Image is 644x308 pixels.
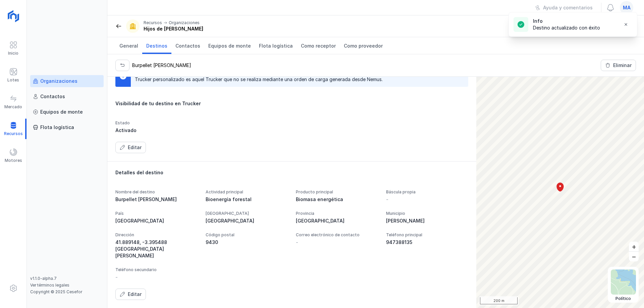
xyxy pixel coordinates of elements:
div: v1.1.0-alpha.7 [30,276,104,281]
div: Biomasa energética [296,196,378,203]
div: País [115,211,198,216]
span: Destinos [146,43,167,49]
div: Lotes [7,77,19,83]
div: Nombre del destino [115,189,198,195]
div: - [115,274,118,281]
div: Burpellet [PERSON_NAME] [115,196,198,203]
div: Inicio [8,51,18,56]
div: Detalles del destino [115,169,468,176]
div: Actividad principal [206,189,288,195]
div: - [386,196,388,203]
div: Código postal [206,232,288,238]
div: Editar [128,291,142,298]
a: Organizaciones [30,75,104,87]
span: Como receptor [301,43,336,49]
a: Equipos de monte [30,106,104,118]
div: Motores [5,158,22,163]
div: Ayuda y comentarios [543,4,593,11]
div: Municipio [386,211,468,216]
div: Provincia [296,211,378,216]
span: Como proveedor [344,43,383,49]
div: Dirección [115,232,198,238]
div: - [296,239,298,246]
a: Flota logística [30,121,104,133]
a: Como receptor [297,37,340,54]
div: Teléfono secundario [115,267,198,272]
img: political.webp [611,269,636,295]
a: Ver términos legales [30,283,69,288]
div: [GEOGRAPHIC_DATA] [115,218,198,224]
button: Ayuda y comentarios [531,2,597,13]
div: Teléfono principal [386,232,468,238]
button: Eliminar [601,60,636,71]
a: Contactos [171,37,204,54]
a: General [115,37,142,54]
a: Flota logística [255,37,297,54]
div: Visibilidad de tu destino en Trucker [115,100,468,107]
div: Info [533,18,600,24]
div: Equipos de monte [40,109,83,115]
div: Político [611,296,636,301]
span: General [119,43,138,49]
button: – [629,252,639,261]
div: Flota logística [40,124,74,131]
div: Eliminar [613,62,632,69]
div: 947388135 [386,239,468,246]
div: Recursos [144,20,162,25]
a: Como proveedor [340,37,387,54]
a: Destinos [142,37,171,54]
div: Activado [115,127,198,134]
div: Hijos de [PERSON_NAME] [144,25,203,32]
div: Báscula propia [386,189,468,195]
div: Copyright © 2025 Cesefor [30,289,104,295]
div: Organizaciones [40,78,77,84]
div: [GEOGRAPHIC_DATA] [206,218,288,224]
img: logoRight.svg [5,8,22,24]
div: Contactos [40,93,65,100]
button: + [629,242,639,251]
button: Editar [115,142,146,153]
button: Editar [115,289,146,300]
span: ma [623,4,631,11]
span: Flota logística [259,43,293,49]
div: [GEOGRAPHIC_DATA] [296,218,378,224]
a: Contactos [30,90,104,103]
div: Editar [128,144,142,151]
div: 9430 [206,239,288,246]
div: [PERSON_NAME] [386,218,468,224]
div: [GEOGRAPHIC_DATA] [206,211,288,216]
a: Equipos de monte [204,37,255,54]
div: Producto principal [296,189,378,195]
div: Mercado [4,104,22,110]
div: Burpellet [PERSON_NAME] [132,62,191,69]
div: Correo electrónico de contacto [296,232,378,238]
div: Organizaciones [169,20,200,25]
span: Contactos [175,43,200,49]
div: Estado [115,120,198,126]
div: Bioenergía forestal [206,196,288,203]
span: Equipos de monte [208,43,251,49]
div: 41.889148, -3.395488 [GEOGRAPHIC_DATA][PERSON_NAME] [115,239,198,259]
div: Destino actualizado con éxito [533,24,600,31]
